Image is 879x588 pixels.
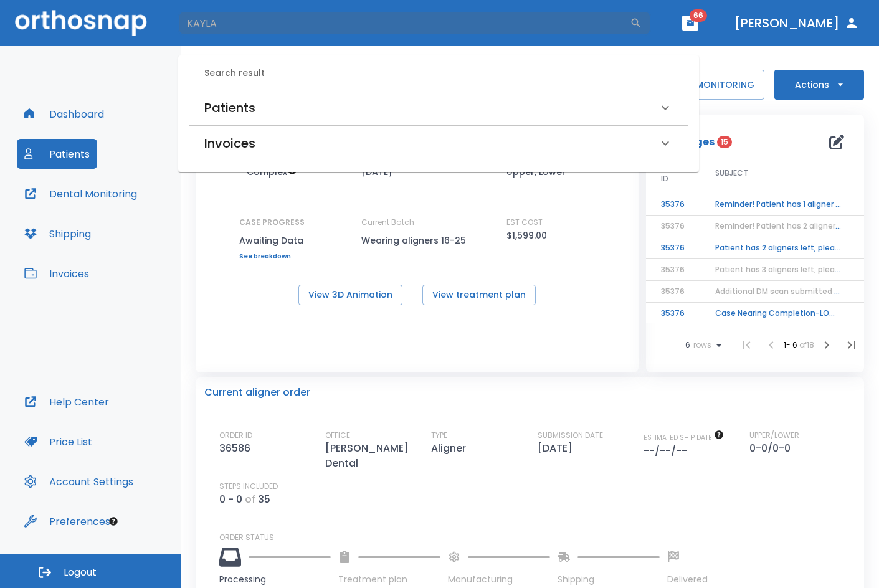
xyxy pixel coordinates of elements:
[506,228,547,243] p: $1,599.00
[749,430,799,441] p: UPPER/LOWER
[239,233,305,248] p: Awaiting Data
[219,532,855,543] p: ORDER STATUS
[784,339,799,350] span: 1 - 6
[661,286,685,296] span: 35376
[431,441,471,456] p: Aligner
[204,385,310,400] p: Current aligner order
[690,341,711,349] span: rows
[189,126,688,161] div: Invoices
[17,99,112,129] button: Dashboard
[204,67,688,80] h6: Search result
[219,430,252,441] p: ORDER ID
[17,179,145,209] button: Dental Monitoring
[17,427,100,457] button: Price List
[15,10,147,36] img: Orthosnap
[17,219,98,249] button: Shipping
[325,441,431,471] p: [PERSON_NAME] Dental
[646,194,700,216] td: 35376
[667,573,708,586] p: Delivered
[774,70,864,100] button: Actions
[361,233,473,248] p: Wearing aligners 16-25
[17,139,97,169] button: Patients
[644,443,692,458] p: --/--/--
[361,217,473,228] p: Current Batch
[661,162,685,184] span: ORDER ID
[658,70,764,100] button: PAUSEMONITORING
[17,387,116,417] button: Help Center
[204,98,255,118] h6: Patients
[644,433,724,442] span: The date will be available after approving treatment plan
[431,430,447,441] p: TYPE
[700,237,856,259] td: Patient has 2 aligners left, please order next set!
[506,164,566,179] p: Upper, Lower
[422,285,536,305] button: View treatment plan
[690,9,707,22] span: 66
[700,194,856,216] td: Reminder! Patient has 1 aligner left, please order next set!
[538,441,577,456] p: [DATE]
[749,441,796,456] p: 0-0/0-0
[661,264,685,275] span: 35376
[685,341,690,349] span: 6
[219,492,242,507] p: 0 - 0
[258,492,270,507] p: 35
[204,133,255,153] h6: Invoices
[178,11,630,36] input: Search by Patient Name or Case #
[715,286,877,296] span: Additional DM scan submitted by patient!
[219,481,278,492] p: STEPS INCLUDED
[338,573,440,586] p: Treatment plan
[247,166,297,178] span: Up to 50 Steps (100 aligners)
[361,164,392,179] p: [DATE]
[17,506,118,536] button: Preferences
[17,467,141,496] button: Account Settings
[646,237,700,259] td: 35376
[729,12,864,34] button: [PERSON_NAME]
[245,492,255,507] p: of
[239,253,305,260] a: See breakdown
[506,217,543,228] p: EST COST
[17,258,97,288] button: Invoices
[298,285,402,305] button: View 3D Animation
[661,220,685,231] span: 35376
[325,430,350,441] p: OFFICE
[717,136,732,148] span: 15
[700,303,856,325] td: Case Nearing Completion-LOWER
[108,516,119,527] div: Tooltip anchor
[715,168,748,179] span: SUBJECT
[646,303,700,325] td: 35376
[538,430,603,441] p: SUBMISSION DATE
[239,217,305,228] p: CASE PROGRESS
[189,90,688,125] div: Patients
[558,573,660,586] p: Shipping
[64,566,97,579] span: Logout
[219,441,255,456] p: 36586
[799,339,814,350] span: of 18
[448,573,550,586] p: Manufacturing
[219,573,331,586] p: Processing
